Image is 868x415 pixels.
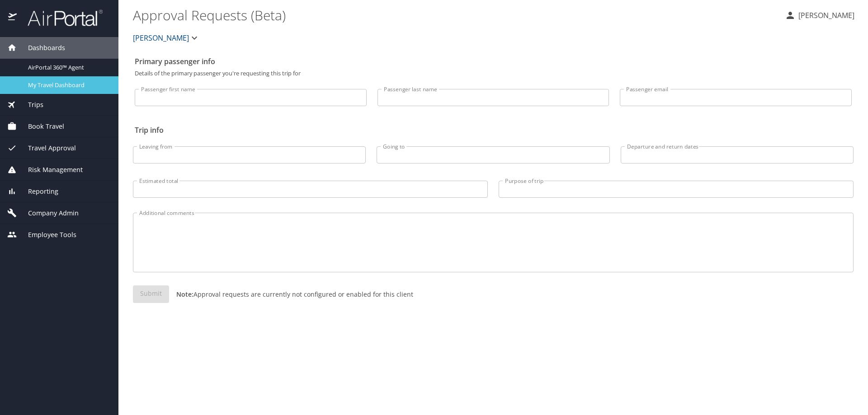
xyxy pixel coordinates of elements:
[133,1,778,29] h1: Approval Requests (Beta)
[17,43,65,53] span: Dashboards
[135,123,852,137] h2: Trip info
[781,7,858,23] button: [PERSON_NAME]
[28,63,108,72] span: AirPortal 360™ Agent
[135,70,852,76] p: Details of the primary passenger you're requesting this trip for
[17,165,83,175] span: Risk Management
[17,230,76,240] span: Employee Tools
[17,143,76,153] span: Travel Approval
[18,9,103,27] img: airportal-logo.png
[135,54,852,69] h2: Primary passenger info
[17,187,58,196] span: Reporting
[28,81,108,89] span: My Travel Dashboard
[129,29,203,47] button: [PERSON_NAME]
[17,121,64,131] span: Book Travel
[796,10,854,21] p: [PERSON_NAME]
[17,208,79,218] span: Company Admin
[133,32,189,44] span: [PERSON_NAME]
[176,290,193,298] strong: Note:
[8,9,18,27] img: icon-airportal.png
[169,289,413,299] p: Approval requests are currently not configured or enabled for this client
[17,100,43,110] span: Trips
